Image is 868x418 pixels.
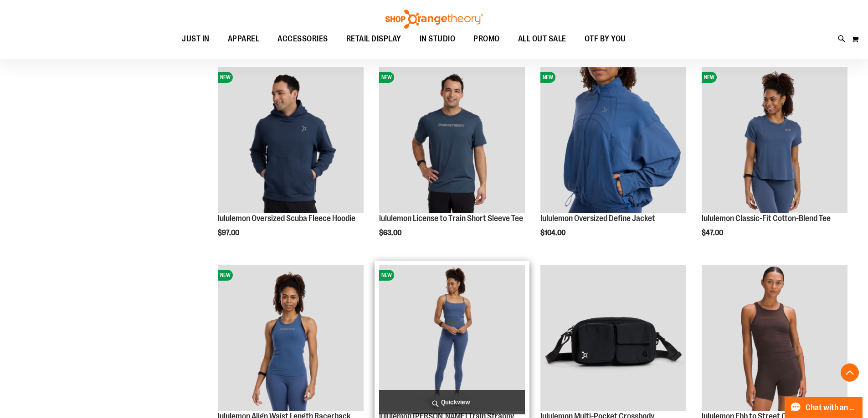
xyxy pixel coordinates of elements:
[384,10,484,29] img: Shop Orangetheory
[346,29,401,49] span: RETAIL DISPLAY
[540,229,567,237] span: $104.00
[379,265,525,411] img: lululemon Wunder Train Strappy Tank
[379,72,394,83] span: NEW
[218,72,233,83] span: NEW
[540,67,686,213] img: lululemon Oversized Define Jacket
[375,63,529,260] div: product
[702,265,847,412] a: lululemon Ebb to Street Cropped Racerback Tank
[697,63,852,260] div: product
[702,229,724,237] span: $47.00
[182,29,210,49] span: JUST IN
[806,403,857,412] span: Chat with an Expert
[379,67,525,213] img: lululemon License to Train Short Sleeve Tee
[540,265,686,411] img: lululemon Multi-Pocket Crossbody
[218,270,233,281] span: NEW
[585,29,626,49] span: OTF BY YOU
[379,214,523,223] a: lululemon License to Train Short Sleeve Tee
[379,390,525,414] a: Quickview
[379,270,394,281] span: NEW
[702,67,847,213] img: lululemon Classic-Fit Cotton-Blend Tee
[702,72,717,83] span: NEW
[218,67,364,213] img: lululemon Oversized Scuba Fleece Hoodie
[218,265,364,412] a: lululemon Align Waist Length Racerback TankNEW
[277,29,328,49] span: ACCESSORIES
[228,29,260,49] span: APPAREL
[379,229,403,237] span: $63.00
[379,67,525,214] a: lululemon License to Train Short Sleeve TeeNEW
[702,214,831,223] a: lululemon Classic-Fit Cotton-Blend Tee
[473,29,500,49] span: PROMO
[213,63,368,260] div: product
[540,214,655,223] a: lululemon Oversized Define Jacket
[540,72,555,83] span: NEW
[702,265,847,411] img: lululemon Ebb to Street Cropped Racerback Tank
[218,214,355,223] a: lululemon Oversized Scuba Fleece Hoodie
[379,265,525,412] a: lululemon Wunder Train Strappy TankNEW
[702,67,847,214] a: lululemon Classic-Fit Cotton-Blend TeeNEW
[420,29,456,49] span: IN STUDIO
[785,397,863,418] button: Chat with an Expert
[540,67,686,214] a: lululemon Oversized Define JacketNEW
[218,67,364,214] a: lululemon Oversized Scuba Fleece HoodieNEW
[536,63,691,260] div: product
[218,229,241,237] span: $97.00
[218,265,364,411] img: lululemon Align Waist Length Racerback Tank
[540,265,686,412] a: lululemon Multi-Pocket Crossbody
[841,363,859,382] button: Back To Top
[518,29,566,49] span: ALL OUT SALE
